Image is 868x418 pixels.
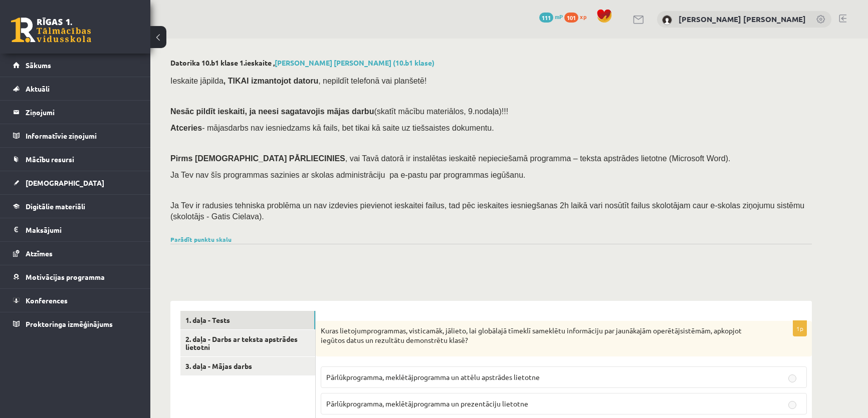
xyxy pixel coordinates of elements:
[788,374,796,382] input: Pārlūkprogramma, meklētājprogramma un attēlu apstrādes lietotne
[26,272,105,281] span: Motivācijas programma
[662,15,672,25] img: Frančesko Pio Bevilakva
[170,59,812,67] h2: Datorika 10.b1 klase 1.ieskaite ,
[170,124,202,132] b: Atceries
[170,107,374,116] span: Nesāc pildīt ieskaiti, ja neesi sagatavojis mājas darbu
[539,13,553,23] span: 111
[13,312,138,335] a: Proktoringa izmēģinājums
[26,319,113,328] span: Proktoringa izmēģinājums
[13,265,138,288] a: Motivācijas programma
[326,372,540,381] span: Pārlūkprogramma, meklētājprogramma un attēlu apstrādes lietotne
[170,124,494,132] span: - mājasdarbs nav iesniedzams kā fails, bet tikai kā saite uz tiešsaistes dokumentu.
[13,148,138,171] a: Mācību resursi
[13,101,138,124] a: Ziņojumi
[26,202,85,211] span: Digitālie materiāli
[170,235,232,243] a: Parādīt punktu skalu
[13,77,138,100] a: Aktuāli
[345,154,731,163] span: , vai Tavā datorā ir instalētas ieskaitē nepieciešamā programma – teksta apstrādes lietotne (Micr...
[13,124,138,147] a: Informatīvie ziņojumi
[13,171,138,194] a: [DEMOGRAPHIC_DATA]
[13,54,138,77] a: Sākums
[539,13,563,21] a: 111 mP
[13,195,138,218] a: Digitālie materiāli
[170,201,804,221] span: Ja Tev ir radusies tehniska problēma un nav izdevies pievienot ieskaitei failus, tad pēc ieskaite...
[26,84,50,93] span: Aktuāli
[679,14,806,24] a: [PERSON_NAME] [PERSON_NAME]
[170,154,345,163] span: Pirms [DEMOGRAPHIC_DATA] PĀRLIECINIES
[374,107,508,116] span: (skatīt mācību materiālos, 9.nodaļa)!!!
[555,13,563,21] span: mP
[26,155,74,164] span: Mācību resursi
[170,77,426,85] span: Ieskaite jāpilda , nepildīt telefonā vai planšetē!
[793,320,807,336] p: 1p
[180,357,315,375] a: 3. daļa - Mājas darbs
[13,218,138,241] a: Maksājumi
[170,171,525,179] span: Ja Tev nav šīs programmas sazinies ar skolas administrāciju pa e-pastu par programmas iegūšanu.
[564,13,591,21] a: 101 xp
[26,101,138,124] legend: Ziņojumi
[224,77,318,85] b: , TIKAI izmantojot datoru
[564,13,578,23] span: 101
[788,401,796,409] input: Pārlūkprogramma, meklētājprogramma un prezentāciju lietotne
[11,18,91,43] a: Rīgas 1. Tālmācības vidusskola
[180,311,315,329] a: 1. daļa - Tests
[26,124,138,147] legend: Informatīvie ziņojumi
[321,326,757,345] p: Kuras lietojumprogrammas, visticamāk, jālieto, lai globālajā tīmeklī sameklētu informāciju par ja...
[26,61,51,70] span: Sākums
[13,242,138,265] a: Atzīmes
[26,249,53,258] span: Atzīmes
[180,330,315,357] a: 2. daļa - Darbs ar teksta apstrādes lietotni
[275,58,435,67] a: [PERSON_NAME] [PERSON_NAME] (10.b1 klase)
[26,296,68,305] span: Konferences
[580,13,586,21] span: xp
[13,289,138,312] a: Konferences
[26,218,138,241] legend: Maksājumi
[26,178,104,187] span: [DEMOGRAPHIC_DATA]
[326,399,528,408] span: Pārlūkprogramma, meklētājprogramma un prezentāciju lietotne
